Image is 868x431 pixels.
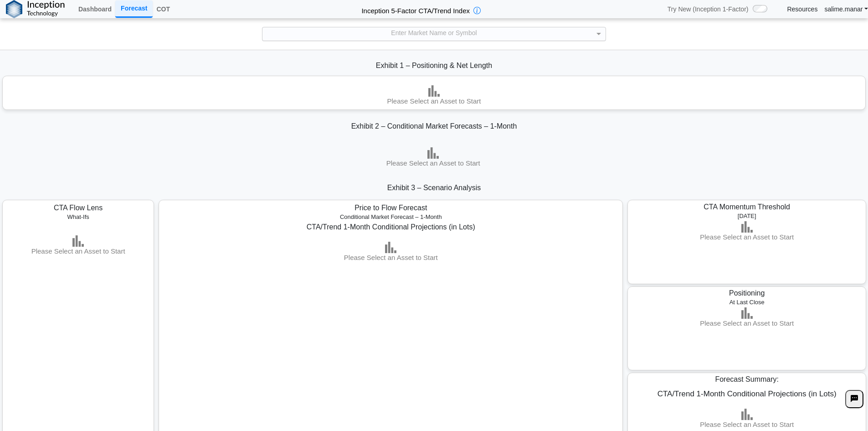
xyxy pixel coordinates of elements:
[351,122,517,130] span: Exhibit 2 – Conditional Market Forecasts – 1-Month
[115,0,153,17] a: Forecast
[427,147,439,159] img: bar-chart.png
[824,5,868,13] a: salime.manar
[3,97,865,106] h3: Please Select an Asset to Start
[688,233,805,242] h3: Please Select an Asset to Start
[376,62,492,69] span: Exhibit 1 – Positioning & Net Length
[289,159,578,168] h3: Please Select an Asset to Start
[630,319,863,328] h3: Please Select an Asset to Start
[54,204,103,212] span: CTA Flow Lens
[164,253,618,262] h3: Please Select an Asset to Start
[358,3,473,16] h2: Inception 5-Factor CTA/Trend Index
[385,242,396,253] img: bar-chart.png
[715,375,779,383] span: Forecast Summary:
[741,307,753,319] img: bar-chart.png
[632,213,863,220] h5: [DATE]
[704,203,790,211] span: CTA Momentum Threshold
[307,223,475,231] span: CTA/Trend 1-Month Conditional Projections (in Lots)
[630,420,863,429] h3: Please Select an Asset to Start
[741,409,753,420] img: bar-chart.png
[428,85,440,97] img: bar-chart.png
[657,389,837,398] span: CTA/Trend 1-Month Conditional Projections (in Lots)
[11,247,145,256] h3: Please Select an Asset to Start
[75,1,115,17] a: Dashboard
[387,184,481,192] span: Exhibit 3 – Scenario Analysis
[741,221,753,233] img: bar-chart.png
[12,213,144,221] h5: What-Ifs
[787,5,817,13] a: Resources
[166,213,616,221] h5: Conditional Market Forecast – 1-Month
[153,1,174,17] a: COT
[262,27,605,40] div: Enter Market Name or Symbol
[668,5,749,13] span: Try New (Inception 1-Factor)
[354,204,427,212] span: Price to Flow Forecast
[72,235,84,247] img: bar-chart.png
